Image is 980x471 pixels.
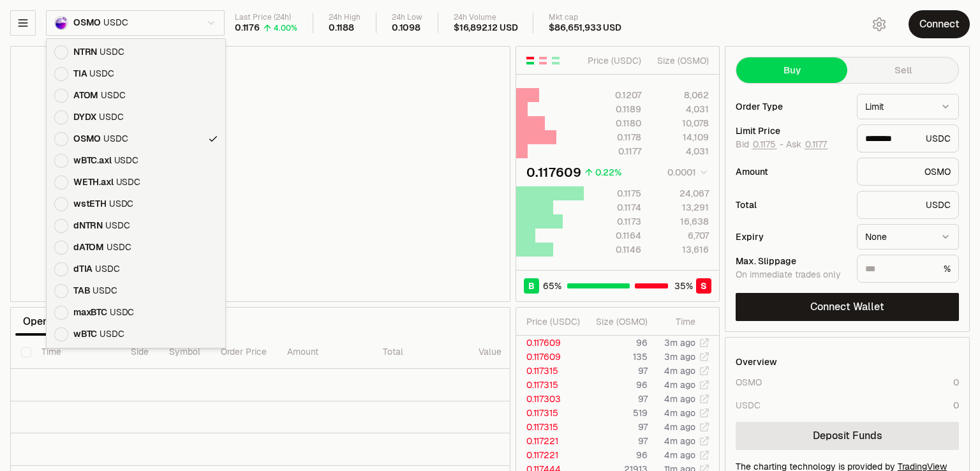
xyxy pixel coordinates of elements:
[105,220,130,232] span: USDC
[73,68,87,80] span: TIA
[73,90,98,101] span: ATOM
[101,90,125,101] span: USDC
[73,264,93,275] span: dTIA
[73,242,104,253] span: dATOM
[89,68,114,80] span: USDC
[73,133,101,145] span: OSMO
[73,307,107,318] span: maxBTC
[73,47,97,58] span: NTRN
[95,264,119,275] span: USDC
[100,329,124,340] span: USDC
[73,329,97,340] span: wBTC
[93,285,117,297] span: USDC
[73,285,90,297] span: TAB
[73,198,107,210] span: wstETH
[116,177,140,188] span: USDC
[100,47,124,58] span: USDC
[103,133,128,145] span: USDC
[99,112,123,123] span: USDC
[73,220,103,232] span: dNTRN
[109,198,133,210] span: USDC
[73,112,96,123] span: DYDX
[114,155,138,167] span: USDC
[107,242,131,253] span: USDC
[73,155,112,167] span: wBTC.axl
[110,307,134,318] span: USDC
[73,177,114,188] span: WETH.axl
